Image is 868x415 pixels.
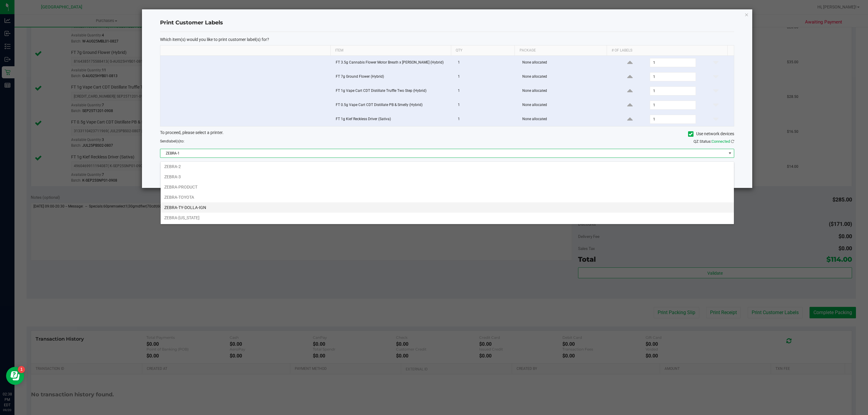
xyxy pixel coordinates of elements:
span: ZEBRA-1 [160,149,726,158]
td: FT 3.5g Cannabis Flower Motor Breath x [PERSON_NAME] (Hybrid) [332,56,454,70]
td: FT 7g Ground Flower (Hybrid) [332,70,454,84]
p: Which item(s) would you like to print customer label(s) for? [160,37,734,42]
td: None allocated [519,112,612,126]
h4: Print Customer Labels [160,19,734,27]
iframe: Resource center [6,367,24,385]
label: Use network devices [688,131,734,137]
li: ZEBRA-TY-DOLLA-IGN [161,202,734,213]
th: Item [330,45,451,56]
span: Connected [712,139,730,144]
span: Send to: [160,139,184,143]
span: label(s) [168,139,180,143]
td: 1 [454,84,519,98]
td: 1 [454,112,519,126]
td: 1 [454,56,519,70]
th: Qty [451,45,515,56]
td: None allocated [519,84,612,98]
td: 1 [454,98,519,112]
th: Package [514,45,607,56]
li: ZEBRA-2 [161,161,734,172]
iframe: Resource center unread badge [18,366,25,373]
td: None allocated [519,98,612,112]
td: FT 0.5g Vape Cart CDT Distillate PB & Smelly (Hybrid) [332,98,454,112]
div: To proceed, please select a printer. [156,129,739,139]
th: # of labels [607,45,727,56]
td: None allocated [519,56,612,70]
li: ZEBRA-3 [161,172,734,182]
td: None allocated [519,70,612,84]
li: ZEBRA-PRODUCT [161,182,734,192]
li: ZEBRA-TOYOTA [161,192,734,202]
td: FT 1g Vape Cart CDT Distillate Truffle Two Step (Hybrid) [332,84,454,98]
li: ZEBRA-[US_STATE] [161,213,734,223]
td: 1 [454,70,519,84]
span: QZ Status: [693,139,734,144]
td: FT 1g Kief Reckless Driver (Sativa) [332,112,454,126]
